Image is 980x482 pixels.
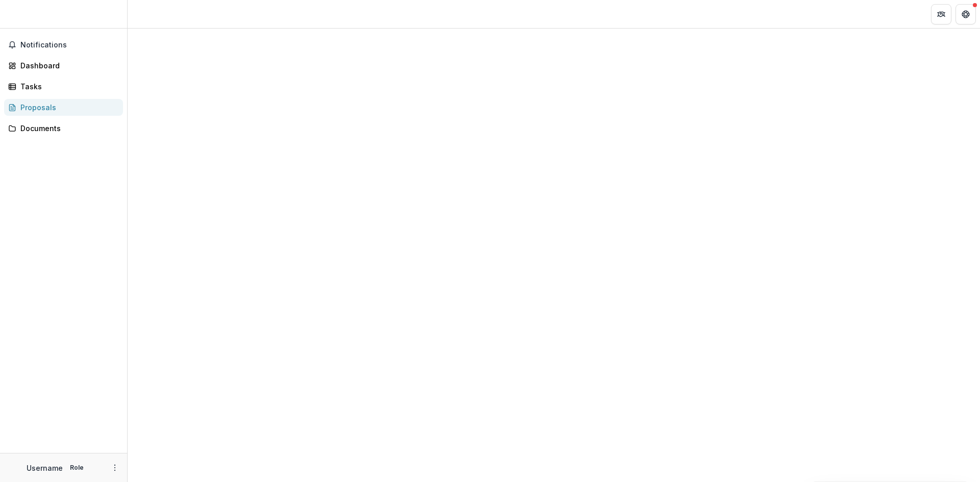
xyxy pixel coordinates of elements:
button: Notifications [4,37,123,53]
p: Role [67,463,87,472]
a: Proposals [4,99,123,116]
a: Documents [4,120,123,137]
div: Proposals [20,102,115,113]
p: Username [27,463,63,473]
span: Notifications [20,41,119,49]
div: Dashboard [20,60,115,71]
div: Tasks [20,81,115,92]
button: More [109,462,121,474]
a: Dashboard [4,57,123,74]
button: Partners [931,4,951,24]
a: Tasks [4,78,123,95]
button: Get Help [955,4,976,24]
div: Documents [20,123,115,134]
